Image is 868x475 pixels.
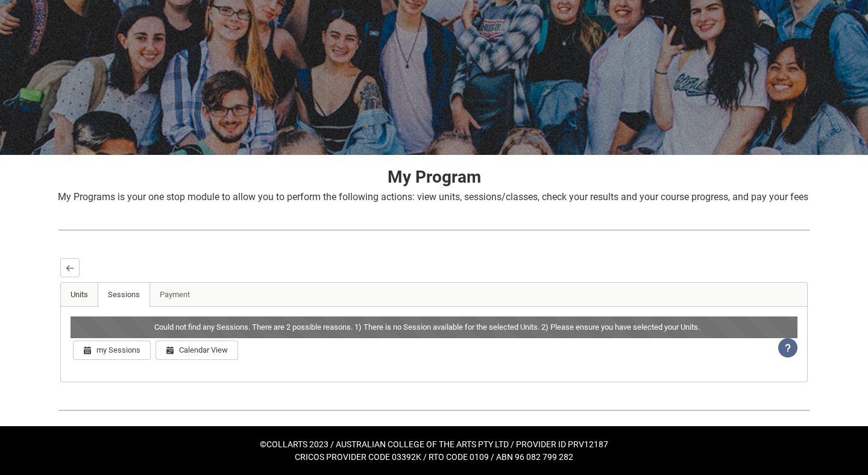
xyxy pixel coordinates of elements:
[149,283,200,307] a: Payment
[60,258,80,277] button: Back
[73,341,151,360] button: my Sessions
[156,341,238,360] button: Calendar View
[71,316,797,338] div: Could not find any Sessions. There are 2 possible reasons. 1) There is no Session available for t...
[58,191,808,203] span: My Programs is your one stop module to allow you to perform the following actions: view units, se...
[778,343,797,352] span: View Help
[778,338,797,358] lightning-icon: View Help
[58,404,810,417] img: REDU_GREY_LINE
[58,224,810,236] img: REDU_GREY_LINE
[61,283,98,307] a: Units
[98,283,150,307] a: Sessions
[388,167,481,187] strong: My Program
